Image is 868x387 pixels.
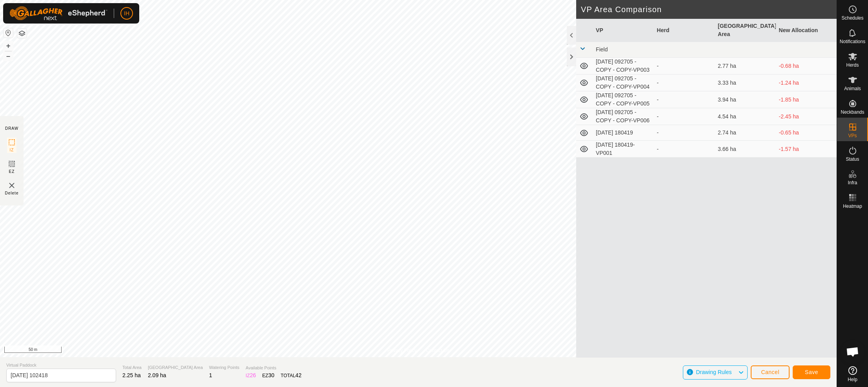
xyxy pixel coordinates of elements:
[654,19,715,42] th: Herd
[387,347,417,354] a: Privacy Policy
[4,41,13,51] button: +
[593,108,653,125] td: [DATE] 092705 - COPY - COPY-VP006
[843,204,862,209] span: Heatmap
[148,364,203,371] span: [GEOGRAPHIC_DATA] Area
[776,108,837,125] td: -2.45 ha
[846,63,859,67] span: Herds
[776,91,837,108] td: -1.85 ha
[837,363,868,385] a: Help
[593,141,653,158] td: [DATE] 180419-VP001
[9,169,15,174] span: EZ
[776,19,837,42] th: New Allocation
[715,19,775,42] th: [GEOGRAPHIC_DATA] Area
[761,369,779,375] span: Cancel
[246,365,301,371] span: Available Points
[4,28,13,38] button: Reset Map
[793,365,830,379] button: Save
[805,369,818,375] span: Save
[841,110,864,114] span: Neckbands
[841,16,863,20] span: Schedules
[246,371,256,380] div: IZ
[844,86,861,91] span: Animals
[848,377,857,382] span: Help
[840,39,865,44] span: Notifications
[5,190,19,196] span: Delete
[657,145,712,153] div: -
[593,74,653,91] td: [DATE] 092705 - COPY - COPY-VP004
[593,58,653,74] td: [DATE] 092705 - COPY - COPY-VP003
[426,347,449,354] a: Contact Us
[593,91,653,108] td: [DATE] 092705 - COPY - COPY-VP005
[657,96,712,104] div: -
[657,62,712,70] div: -
[657,79,712,87] div: -
[776,58,837,74] td: -0.68 ha
[17,29,27,38] button: Map Layers
[4,51,13,61] button: –
[209,364,239,371] span: Watering Points
[848,133,857,138] span: VPs
[593,125,653,141] td: [DATE] 180419
[751,365,790,379] button: Cancel
[7,181,16,190] img: VP
[122,372,141,378] span: 2.25 ha
[268,372,275,378] span: 30
[250,372,256,378] span: 26
[124,9,129,18] span: IH
[9,6,107,20] img: Gallagher Logo
[715,91,775,108] td: 3.94 ha
[776,74,837,91] td: -1.24 ha
[715,58,775,74] td: 2.77 ha
[657,113,712,121] div: -
[581,5,837,14] h2: VP Area Comparison
[715,141,775,158] td: 3.66 ha
[841,340,864,363] a: Open chat
[6,362,116,369] span: Virtual Paddock
[295,372,302,378] span: 42
[657,129,712,137] div: -
[848,180,857,185] span: Infra
[715,125,775,141] td: 2.74 ha
[776,141,837,158] td: -1.57 ha
[776,125,837,141] td: -0.65 ha
[5,125,18,131] div: DRAW
[715,108,775,125] td: 4.54 ha
[148,372,166,378] span: 2.09 ha
[715,74,775,91] td: 3.33 ha
[10,147,14,153] span: IZ
[281,371,302,380] div: TOTAL
[122,364,142,371] span: Total Area
[593,19,653,42] th: VP
[696,369,732,375] span: Drawing Rules
[596,46,608,53] span: Field
[262,371,275,380] div: EZ
[209,372,212,378] span: 1
[846,157,859,162] span: Status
